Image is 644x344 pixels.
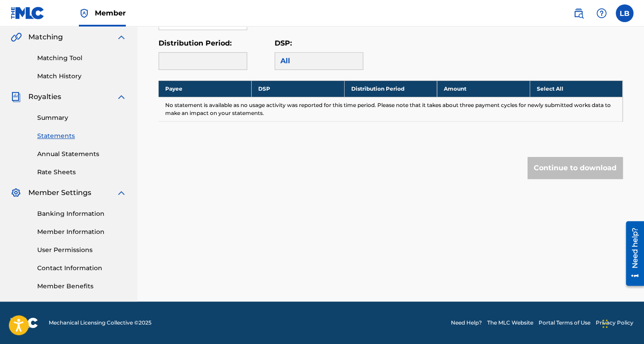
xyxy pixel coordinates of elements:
[37,54,127,63] a: Matching Tool
[600,302,644,344] iframe: Chat Widget
[11,7,45,19] img: MLC Logo
[602,310,608,337] div: Arrastrar
[37,149,127,159] a: Annual Statements
[37,209,127,218] a: Banking Information
[37,227,127,237] a: Member Information
[159,80,252,97] th: Payee
[116,92,127,102] img: expand
[28,32,63,42] span: Matching
[37,113,127,122] a: Summary
[573,8,584,19] img: search
[11,317,38,328] img: logo
[600,302,644,344] div: Widget de chat
[37,168,127,177] a: Rate Sheets
[49,319,151,327] span: Mechanical Licensing Collective © 2025
[275,39,292,47] label: DSP:
[11,187,21,198] img: Member Settings
[451,319,482,327] a: Need Help?
[530,80,623,97] th: Select All
[487,319,533,327] a: The MLC Website
[37,245,127,255] a: User Permissions
[28,92,61,102] span: Royalties
[159,97,623,121] td: No statement is available as no usage activity was reported for this time period. Please note tha...
[37,282,127,291] a: Member Benefits
[570,4,587,22] a: Public Search
[616,4,633,22] div: User Menu
[11,92,21,102] img: Royalties
[37,264,127,273] a: Contact Information
[437,80,530,97] th: Amount
[11,32,22,42] img: Matching
[37,72,127,81] a: Match History
[37,131,127,141] a: Statements
[159,39,232,47] label: Distribution Period:
[95,8,126,18] span: Member
[596,319,633,327] a: Privacy Policy
[116,187,127,198] img: expand
[79,8,89,19] img: Top Rightsholder
[539,319,590,327] a: Portal Terms of Use
[344,80,437,97] th: Distribution Period
[28,187,91,198] span: Member Settings
[116,32,127,42] img: expand
[619,218,644,289] iframe: Resource Center
[596,8,607,19] img: help
[593,4,610,22] div: Help
[252,80,345,97] th: DSP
